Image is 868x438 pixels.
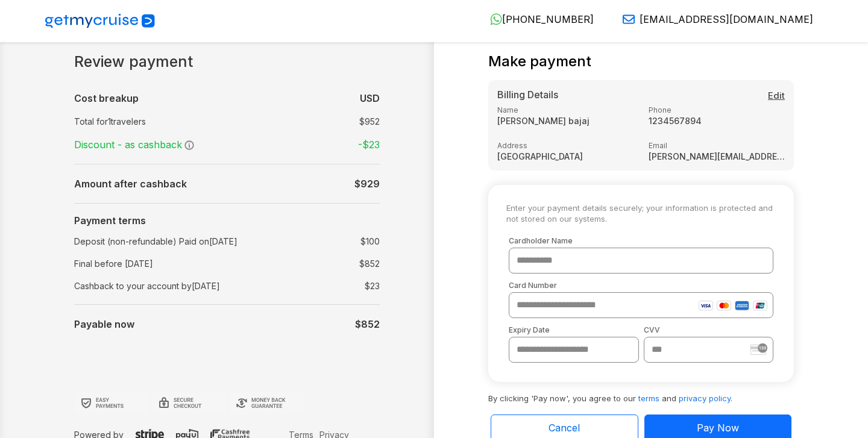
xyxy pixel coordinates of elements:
[497,89,785,101] h5: Billing Details
[497,116,634,126] strong: [PERSON_NAME] bajaj
[649,151,785,161] strong: [PERSON_NAME][EMAIL_ADDRESS][DOMAIN_NAME]
[358,139,380,151] strong: -$ 23
[273,312,279,336] td: :
[273,172,279,196] td: :
[768,89,785,103] button: Edit
[750,343,767,355] img: stripe
[273,133,279,157] td: :
[497,105,634,114] label: Name
[74,252,273,275] td: Final before [DATE]
[74,139,184,151] span: Discount - as cashback
[506,203,776,224] small: Enter your payment details securely; your information is protected and not stored on our systems.
[640,13,813,25] span: [EMAIL_ADDRESS][DOMAIN_NAME]
[497,141,634,150] label: Address
[354,178,380,190] b: $ 929
[679,393,732,403] a: privacy policy.
[488,382,794,405] p: By clicking 'Pay now', you agree to our and
[273,86,279,110] td: :
[74,230,273,252] td: Deposit (non-refundable) Paid on [DATE]
[509,325,639,334] label: Expiry Date
[296,233,380,250] td: $ 100
[273,252,279,275] td: :
[74,110,273,133] td: Total for 1 travelers
[296,277,380,295] td: $ 23
[74,53,380,71] h1: Review payment
[74,178,187,190] b: Amount after cashback
[644,325,774,334] label: CVV
[649,141,785,150] label: Email
[623,13,635,25] img: Email
[649,105,785,114] label: Phone
[509,281,773,290] label: Card Number
[355,318,380,330] b: $852
[74,318,134,330] b: Payable now
[613,13,813,25] a: [EMAIL_ADDRESS][DOMAIN_NAME]
[638,393,659,403] a: terms
[699,301,767,311] img: card-icons
[360,92,380,104] b: USD
[296,113,380,130] td: $ 952
[273,110,279,133] td: :
[273,230,279,252] td: :
[273,275,279,297] td: :
[74,275,273,297] td: Cashback to your account by [DATE]
[488,53,591,70] h4: Make payment
[296,255,380,272] td: $852
[649,116,785,126] strong: 1234567894
[74,92,139,104] b: Cost breakup
[502,13,594,25] span: [PHONE_NUMBER]
[490,13,502,25] img: WhatsApp
[74,214,146,227] b: Payment terms
[480,13,594,25] a: [PHONE_NUMBER]
[497,151,634,161] strong: [GEOGRAPHIC_DATA]
[509,236,773,245] label: Cardholder Name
